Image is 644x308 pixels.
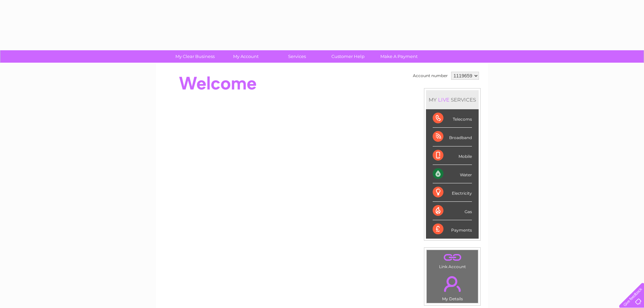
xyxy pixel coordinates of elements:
div: Mobile [433,146,472,165]
div: Water [433,165,472,183]
div: LIVE [437,97,451,103]
div: Telecoms [433,109,472,128]
a: . [428,272,476,296]
td: My Details [426,270,478,303]
a: Customer Help [320,50,376,63]
a: Make A Payment [371,50,427,63]
td: Link Account [426,250,478,271]
td: Account number [411,70,449,81]
a: My Clear Business [167,50,223,63]
div: Gas [433,202,472,220]
a: My Account [218,50,274,63]
a: Services [269,50,325,63]
div: Payments [433,220,472,238]
div: Broadband [433,128,472,146]
div: MY SERVICES [426,90,479,109]
div: Electricity [433,183,472,202]
a: . [428,252,476,263]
